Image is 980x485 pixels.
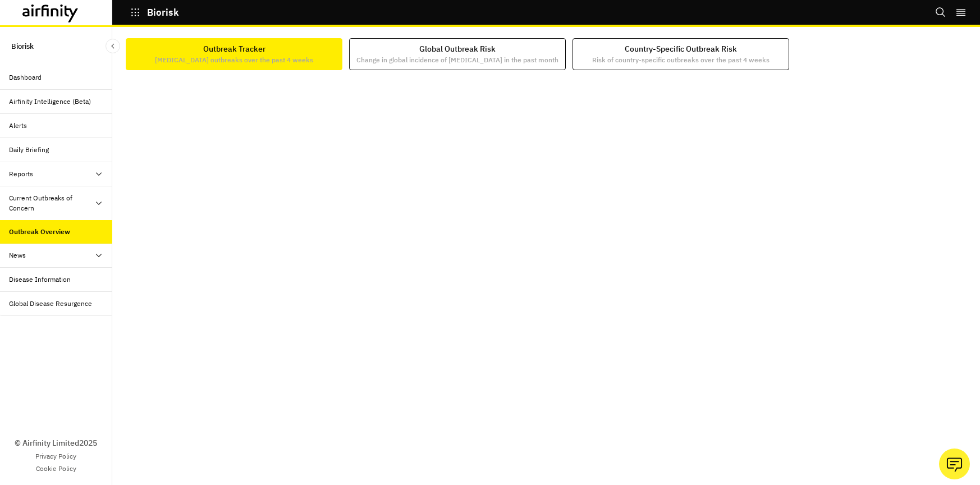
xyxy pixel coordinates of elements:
[9,72,42,83] div: Dashboard
[106,39,120,53] button: Close Sidebar
[11,36,34,57] p: Biorisk
[9,299,92,309] div: Global Disease Resurgence
[35,451,76,461] a: Privacy Policy
[130,3,179,22] button: Biorisk
[9,193,94,213] div: Current Outbreaks of Concern
[9,169,33,179] div: Reports
[147,7,179,17] p: Biorisk
[939,449,970,479] button: Ask our analysts
[9,121,27,131] div: Alerts
[15,437,97,449] p: © Airfinity Limited 2025
[592,43,770,65] div: Country-Specific Outbreak Risk
[9,97,91,107] div: Airfinity Intelligence (Beta)
[935,3,946,22] button: Search
[155,43,313,65] div: Outbreak Tracker
[9,250,26,260] div: News
[9,274,71,285] div: Disease Information
[9,145,49,155] div: Daily Briefing
[9,227,70,237] div: Outbreak Overview
[356,43,558,65] div: Global Outbreak Risk
[36,464,76,474] a: Cookie Policy
[155,55,313,65] p: [MEDICAL_DATA] outbreaks over the past 4 weeks
[356,55,558,65] p: Change in global incidence of [MEDICAL_DATA] in the past month
[592,55,770,65] p: Risk of country-specific outbreaks over the past 4 weeks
